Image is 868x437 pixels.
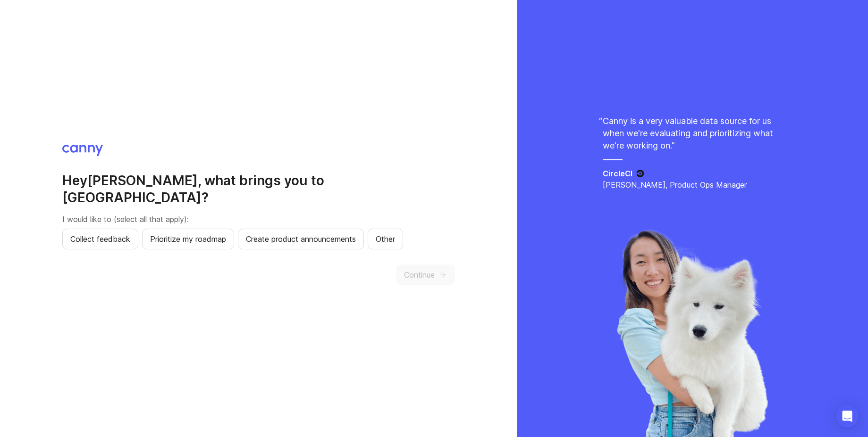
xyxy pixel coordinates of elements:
[368,229,403,249] button: Other
[62,172,455,206] h2: Hey [PERSON_NAME] , what brings you to [GEOGRAPHIC_DATA]?
[615,230,769,437] img: liya-429d2be8cea6414bfc71c507a98abbfa.webp
[404,269,435,280] span: Continue
[62,214,455,225] p: I would like to (select all that apply):
[70,233,130,245] span: Collect feedback
[836,405,859,428] div: Open Intercom Messenger
[376,233,395,245] span: Other
[238,229,364,249] button: Create product announcements
[636,170,644,177] img: CircleCI logo
[603,115,782,152] p: Canny is a very valuable data source for us when we're evaluating and prioritizing what we're wor...
[396,264,455,285] button: Continue
[603,179,782,190] p: [PERSON_NAME], Product Ops Manager
[603,168,632,179] h5: CircleCI
[62,229,138,249] button: Collect feedback
[62,145,103,156] img: Canny logo
[142,229,234,249] button: Prioritize my roadmap
[150,233,226,245] span: Prioritize my roadmap
[246,233,356,245] span: Create product announcements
